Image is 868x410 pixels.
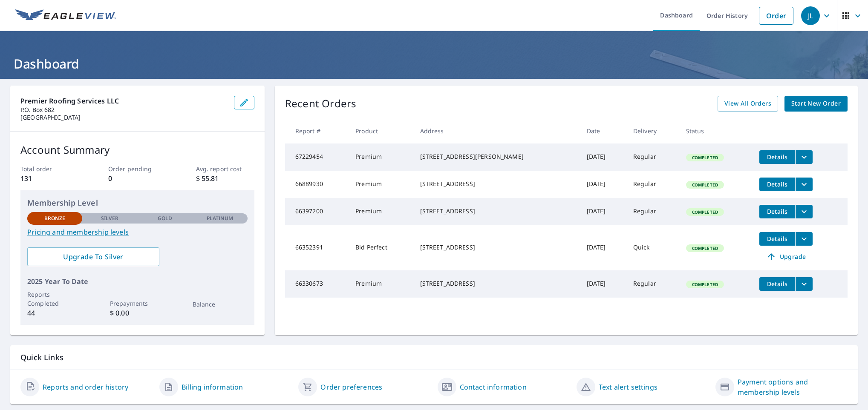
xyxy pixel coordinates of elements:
p: Account Summary [20,142,254,158]
td: [DATE] [580,270,626,298]
p: Silver [101,215,119,222]
p: Balance [193,300,248,309]
a: View All Orders [718,96,778,112]
span: Completed [687,155,723,161]
td: 67229454 [285,143,349,171]
td: [DATE] [580,225,626,270]
a: Payment options and membership levels [738,377,848,397]
h1: Dashboard [10,55,858,72]
td: [DATE] [580,198,626,225]
p: 0 [108,173,167,183]
p: 44 [27,308,82,318]
span: Completed [687,281,723,287]
p: Order pending [108,164,167,173]
p: Gold [158,215,172,222]
div: [STREET_ADDRESS][PERSON_NAME] [420,152,573,161]
span: Upgrade To Silver [34,252,153,261]
span: Completed [687,209,723,215]
span: Upgrade [764,252,807,262]
td: [DATE] [580,171,626,198]
a: Order [759,7,793,25]
div: [STREET_ADDRESS] [420,243,573,252]
span: Completed [687,182,723,188]
span: Details [764,235,790,243]
td: 66397200 [285,198,349,225]
span: Completed [687,245,723,251]
td: Premium [349,198,413,225]
p: Bronze [44,215,66,222]
td: Premium [349,270,413,298]
td: 66352391 [285,225,349,270]
a: Pricing and membership levels [27,227,248,237]
span: Details [764,280,790,288]
p: Total order [20,164,79,173]
th: Date [580,118,626,143]
button: filesDropdownBtn-66352391 [795,232,813,246]
td: 66889930 [285,171,349,198]
a: Order preferences [320,382,382,392]
a: Upgrade To Silver [27,247,159,266]
p: P.O. Box 682 [20,106,227,114]
td: [DATE] [580,143,626,171]
button: filesDropdownBtn-66397200 [795,205,813,218]
a: Billing information [182,382,243,392]
a: Reports and order history [43,382,128,392]
span: Details [764,207,790,215]
img: EV Logo [15,9,116,22]
div: [STREET_ADDRESS] [420,180,573,188]
p: $ 0.00 [110,308,165,318]
p: Quick Links [20,352,848,363]
button: detailsBtn-67229454 [759,150,795,164]
th: Address [413,118,580,143]
p: Premier Roofing Services LLC [20,96,227,106]
button: filesDropdownBtn-66330673 [795,277,813,291]
td: Regular [626,143,679,171]
span: Details [764,180,790,188]
a: Upgrade [759,250,813,264]
td: Regular [626,198,679,225]
div: [STREET_ADDRESS] [420,279,573,288]
p: 2025 Year To Date [27,276,248,287]
button: detailsBtn-66330673 [759,277,795,291]
th: Report # [285,118,349,143]
p: $ 55.81 [196,173,254,183]
td: Regular [626,171,679,198]
a: Text alert settings [599,382,657,392]
p: 131 [20,173,79,183]
span: Details [764,153,790,161]
p: Reports Completed [27,290,82,308]
button: filesDropdownBtn-66889930 [795,178,813,191]
th: Product [349,118,413,143]
span: View All Orders [724,98,771,109]
th: Status [679,118,753,143]
td: Regular [626,270,679,298]
td: Bid Perfect [349,225,413,270]
button: detailsBtn-66352391 [759,232,795,246]
p: Membership Level [27,197,248,209]
p: Avg. report cost [196,164,254,173]
div: [STREET_ADDRESS] [420,207,573,215]
button: detailsBtn-66889930 [759,178,795,191]
p: [GEOGRAPHIC_DATA] [20,114,227,121]
button: detailsBtn-66397200 [759,205,795,218]
th: Delivery [626,118,679,143]
p: Recent Orders [285,96,357,112]
td: Premium [349,171,413,198]
a: Contact information [460,382,527,392]
span: Start New Order [791,98,841,109]
td: Premium [349,143,413,171]
p: Prepayments [110,299,165,308]
td: Quick [626,225,679,270]
div: JL [801,6,820,25]
button: filesDropdownBtn-67229454 [795,150,813,164]
a: Start New Order [784,96,848,112]
p: Platinum [207,215,234,222]
td: 66330673 [285,270,349,298]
